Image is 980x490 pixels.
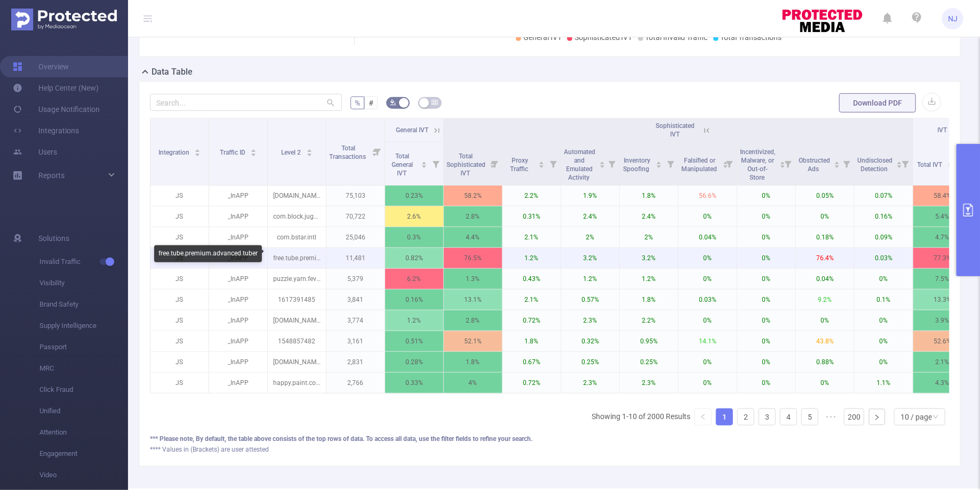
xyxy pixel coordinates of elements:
[624,157,651,173] span: Inventory Spoofing
[620,310,678,331] p: 2.2%
[209,290,267,310] p: _InAPP
[796,373,854,393] p: 0%
[329,144,368,160] span: Total Transactions
[913,206,971,227] p: 5.4%
[855,331,913,351] p: 0%
[268,227,326,247] p: com.bstar.intl
[918,161,944,168] span: Total IVT
[679,206,737,227] p: 0%
[385,373,443,393] p: 0.33%
[432,99,438,106] i: icon: table
[913,186,971,206] p: 58.4%
[839,142,854,185] i: Filter menu
[268,269,326,289] p: puzzle.yarn.fever.unravel.puzzle
[823,408,840,425] span: •••
[38,228,69,249] span: Solutions
[444,352,502,372] p: 1.8%
[369,99,373,107] span: #
[209,373,267,393] p: _InAPP
[150,186,209,206] p: JS
[796,310,854,331] p: 0%
[39,336,128,358] span: Passport
[834,164,840,167] i: icon: caret-down
[39,422,128,443] span: Attention
[150,269,209,289] p: JS
[700,414,706,420] i: icon: left
[39,400,128,422] span: Unified
[913,227,971,247] p: 4.7%
[898,142,913,185] i: Filter menu
[13,56,69,77] a: Overview
[646,33,708,42] span: Total Invalid Traffic
[604,142,619,185] i: Filter menu
[421,160,427,166] div: Sort
[209,186,267,206] p: _InAPP
[158,149,191,156] span: Integration
[385,290,443,310] p: 0.16%
[385,248,443,268] p: 0.82%
[679,227,737,247] p: 0.04%
[913,269,971,289] p: 7.5%
[799,157,830,173] span: Obstructed Ads
[268,310,326,331] p: [DOMAIN_NAME]
[39,379,128,400] span: Click Fraud
[575,33,633,42] span: Sophisticated IVT
[13,77,99,99] a: Help Center (New)
[801,408,818,425] li: 5
[737,331,795,351] p: 0%
[39,358,128,379] span: MRC
[428,142,443,185] i: Filter menu
[421,164,427,167] i: icon: caret-down
[503,310,561,331] p: 0.72%
[737,310,795,331] p: 0%
[539,164,545,167] i: icon: caret-down
[39,251,128,272] span: Invalid Traffic
[780,409,796,425] a: 4
[510,157,530,173] span: Proxy Traffic
[326,352,385,372] p: 2,831
[839,93,916,113] button: Download PDF
[592,408,690,425] li: Showing 1-10 of 2000 Results
[150,434,950,444] div: *** Please note, By default, the table above consists of the top rows of data. To access all data...
[150,94,342,111] input: Search...
[154,245,262,262] div: free.tube.premium.advanced.tuber
[779,160,786,166] div: Sort
[679,290,737,310] p: 0.03%
[855,248,913,268] p: 0.03%
[913,373,971,393] p: 4.3%
[796,206,854,227] p: 0%
[779,164,785,167] i: icon: caret-down
[281,149,302,156] span: Level 2
[796,186,854,206] p: 0.05%
[679,310,737,331] p: 0%
[561,248,619,268] p: 3.2%
[679,186,737,206] p: 56.6%
[561,227,619,247] p: 2%
[13,120,79,141] a: Integrations
[220,149,247,156] span: Traffic ID
[396,126,428,134] span: General IVT
[268,206,326,227] p: com.block.juggle
[268,331,326,351] p: 1548857482
[599,160,605,166] div: Sort
[561,373,619,393] p: 2.3%
[779,160,785,163] i: icon: caret-up
[209,206,267,227] p: _InAPP
[444,290,502,310] p: 13.1%
[209,352,267,372] p: _InAPP
[326,248,385,268] p: 11,481
[737,290,795,310] p: 0%
[523,33,562,42] span: General IVT
[385,310,443,331] p: 1.2%
[620,248,678,268] p: 3.2%
[503,269,561,289] p: 0.43%
[759,408,776,425] li: 3
[737,269,795,289] p: 0%
[561,206,619,227] p: 2.4%
[487,142,502,185] i: Filter menu
[538,160,545,166] div: Sort
[855,206,913,227] p: 0.16%
[695,408,712,425] li: Previous Page
[737,408,754,425] li: 2
[447,152,485,177] span: Total Sophisticated IVT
